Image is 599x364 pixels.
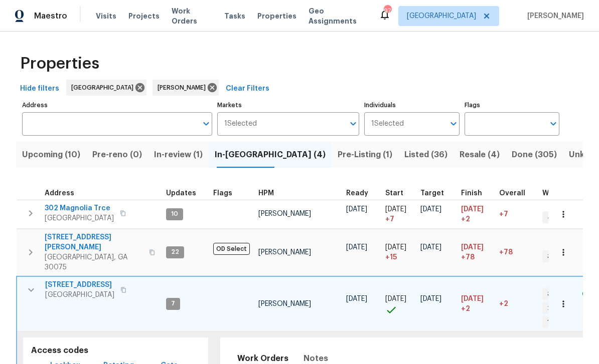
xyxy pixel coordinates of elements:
span: Address [45,190,74,197]
span: Done (305) [512,148,557,162]
span: Ready [346,190,368,197]
div: [PERSON_NAME] [153,80,219,96]
span: [PERSON_NAME] [523,11,584,21]
span: [DATE] [346,244,367,251]
span: +7 [499,211,508,218]
span: Clear Filters [226,83,269,95]
span: [GEOGRAPHIC_DATA], GA 30075 [45,252,143,272]
div: Target renovation project end date [420,190,453,197]
label: Individuals [364,102,459,108]
span: Overall [499,190,525,197]
span: [DATE] [385,206,406,213]
span: + 7 [385,214,394,224]
span: [DATE] [461,244,484,251]
span: Projects [128,11,160,21]
span: [DATE] [420,206,441,213]
span: Finish [461,190,482,197]
label: Flags [465,102,559,108]
span: [PERSON_NAME] [258,249,311,256]
span: In-review (1) [154,148,203,162]
span: Hide filters [20,83,59,95]
span: [PERSON_NAME] [258,210,311,217]
span: +78 [461,252,475,262]
span: 22 [167,248,183,256]
span: [DATE] [385,244,406,251]
button: Clear Filters [222,80,273,98]
span: 302 Magnolia Trce [45,203,114,213]
span: OD Select [213,243,250,255]
span: [PERSON_NAME] [258,300,311,307]
span: In-[GEOGRAPHIC_DATA] (4) [215,148,326,162]
span: [GEOGRAPHIC_DATA] [45,290,114,300]
span: Pre-Listing (1) [338,148,392,162]
span: Resale (4) [460,148,500,162]
span: [DATE] [385,295,406,302]
span: Visits [96,11,116,21]
span: 10 [167,210,182,218]
span: [GEOGRAPHIC_DATA] [71,83,137,93]
td: 2 day(s) past target finish date [495,276,538,331]
span: +2 [461,304,470,314]
td: Scheduled to finish 78 day(s) late [457,229,495,275]
span: [STREET_ADDRESS] [45,280,114,290]
span: [DATE] [420,295,441,302]
span: Flags [213,190,232,197]
span: 2 Sent [543,304,571,312]
span: 7 [167,299,179,308]
span: +2 [461,214,470,224]
button: Hide filters [16,80,63,98]
span: [DATE] [420,244,441,251]
td: Scheduled to finish 2 day(s) late [457,276,495,331]
span: Tasks [224,13,245,20]
td: 78 day(s) past target finish date [495,229,538,275]
span: [DATE] [346,206,367,213]
span: Properties [20,59,99,69]
span: 4 WIP [543,213,568,222]
div: Projected renovation finish date [461,190,491,197]
span: Updates [166,190,196,197]
span: 3 WIP [543,252,567,261]
h5: Access codes [31,345,200,356]
span: Properties [257,11,296,21]
td: Scheduled to finish 2 day(s) late [457,200,495,228]
button: Open [546,117,560,131]
span: Geo Assignments [309,6,367,26]
span: [STREET_ADDRESS][PERSON_NAME] [45,232,143,252]
span: [GEOGRAPHIC_DATA] [45,213,114,223]
span: 1 Selected [224,120,257,128]
label: Address [22,102,212,108]
div: 97 [384,6,391,16]
span: +78 [499,249,513,256]
td: Project started 15 days late [381,229,416,275]
span: HPM [258,190,274,197]
span: [GEOGRAPHIC_DATA] [407,11,476,21]
td: 7 day(s) past target finish date [495,200,538,228]
div: [GEOGRAPHIC_DATA] [66,80,146,96]
span: + 15 [385,252,397,262]
span: 3 WIP [543,290,567,298]
span: +2 [499,300,508,307]
span: Target [420,190,444,197]
span: Work Orders [172,6,212,26]
button: Open [446,117,461,131]
label: Markets [217,102,360,108]
div: Days past target finish date [499,190,534,197]
td: Project started 7 days late [381,200,416,228]
span: WO Completion [542,190,597,197]
span: Pre-reno (0) [92,148,142,162]
span: [DATE] [461,206,484,213]
span: [DATE] [346,295,367,302]
span: Listed (36) [404,148,447,162]
span: 1 Accepted [543,318,585,326]
span: [PERSON_NAME] [158,83,210,93]
span: Start [385,190,403,197]
span: 1 Selected [371,120,404,128]
button: Open [346,117,360,131]
span: Maestro [34,11,67,21]
span: [DATE] [461,295,484,302]
div: Earliest renovation start date (first business day after COE or Checkout) [346,190,377,197]
span: Upcoming (10) [22,148,80,162]
button: Open [199,117,213,131]
div: Actual renovation start date [385,190,412,197]
td: Project started on time [381,276,416,331]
